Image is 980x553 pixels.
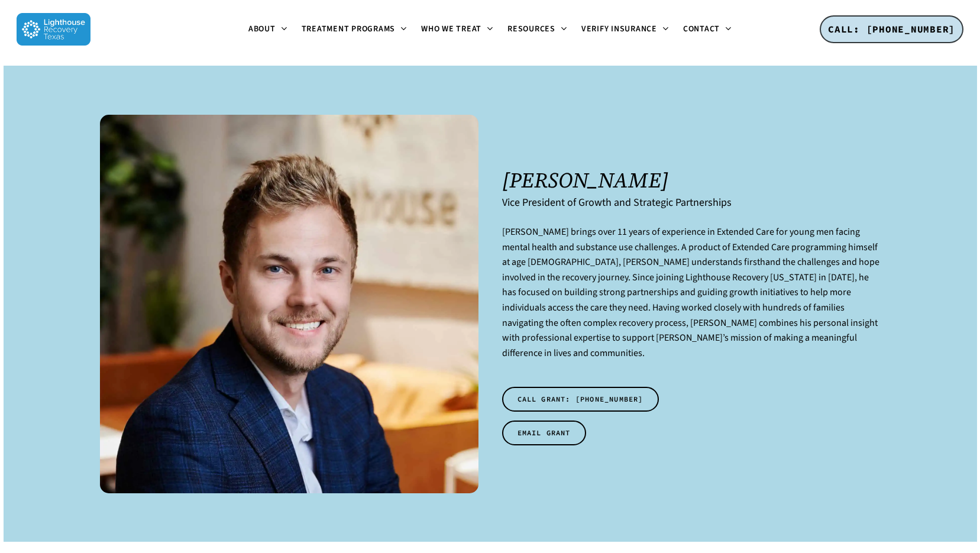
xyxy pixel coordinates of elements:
a: CALL GRANT: [PHONE_NUMBER] [502,387,659,412]
a: CALL: [PHONE_NUMBER] [820,15,963,44]
p: [PERSON_NAME] brings over 11 years of experience in Extended Care for young men facing mental hea... [502,225,881,375]
span: About [248,23,276,35]
a: About [241,25,295,34]
span: Who We Treat [421,23,481,35]
span: Resources [507,23,555,35]
h6: Vice President of Growth and Strategic Partnerships [502,196,881,209]
a: Verify Insurance [574,25,676,34]
span: Verify Insurance [581,23,657,35]
a: Treatment Programs [295,25,415,34]
a: Who We Treat [414,25,500,34]
a: Contact [676,25,739,34]
a: EMAIL GRANT [502,421,586,445]
h1: [PERSON_NAME] [502,168,881,192]
span: CALL GRANT: [PHONE_NUMBER] [518,393,643,405]
span: Treatment Programs [302,23,396,35]
span: Contact [683,23,720,35]
a: Resources [500,25,574,34]
img: Lighthouse Recovery Texas [17,13,90,46]
span: CALL: [PHONE_NUMBER] [828,23,955,35]
span: EMAIL GRANT [518,427,571,439]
